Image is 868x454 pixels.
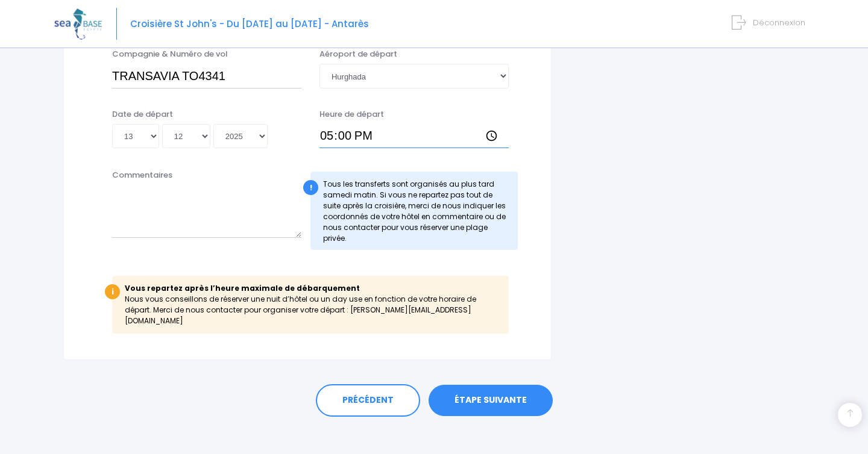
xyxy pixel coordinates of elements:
span: Croisière St John's - Du [DATE] au [DATE] - Antarès [130,17,369,30]
label: Date de départ [112,108,173,120]
span: Déconnexion [753,17,805,28]
b: Vous repartez après l’heure maximale de débarquement [125,283,360,293]
label: Aéroport de départ [319,48,397,60]
div: Nous vous conseillons de réserver une nuit d’hôtel ou un day use en fonction de votre horaire de ... [112,276,509,334]
label: Compagnie & Numéro de vol [112,48,228,60]
div: i [105,284,120,299]
div: ! [303,180,318,195]
a: ÉTAPE SUIVANTE [429,385,553,416]
div: Tous les transferts sont organisés au plus tard samedi matin. Si vous ne repartez pas tout de sui... [310,172,518,250]
label: Heure de départ [319,108,384,120]
label: Commentaires [112,169,172,181]
a: PRÉCÉDENT [316,384,420,417]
